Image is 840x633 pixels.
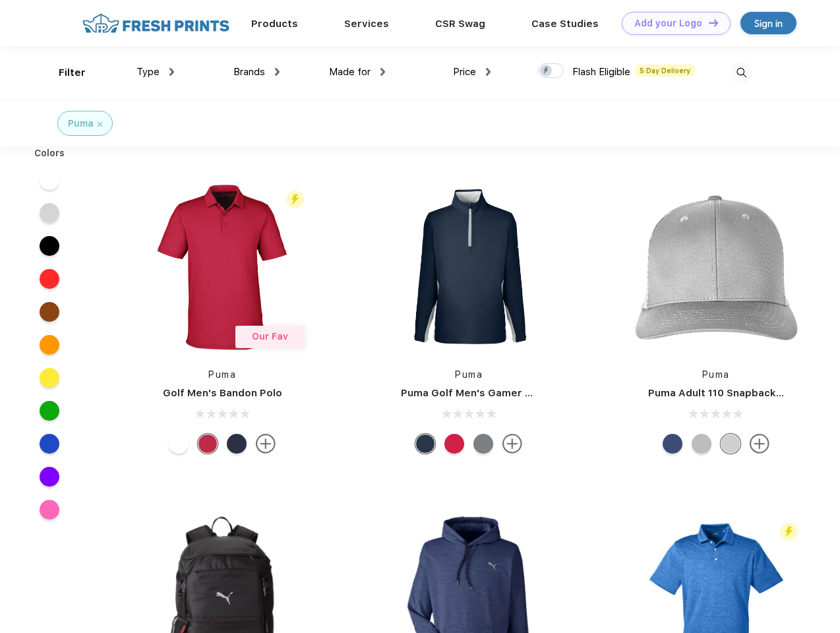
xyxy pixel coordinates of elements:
[731,62,752,84] img: desktop_search.svg
[750,434,769,454] img: more.svg
[252,331,288,342] span: Our Fav
[754,16,783,31] div: Sign in
[198,434,218,454] div: Ski Patrol
[636,65,694,76] span: 5 Day Delivery
[634,18,702,29] div: Add your Logo
[275,68,280,76] img: dropdown.png
[702,369,730,380] a: Puma
[381,179,556,355] img: func=resize&h=266
[256,434,276,454] img: more.svg
[98,122,102,127] img: filter_cancel.svg
[628,179,804,355] img: func=resize&h=266
[415,434,435,454] div: Navy Blazer
[721,434,740,454] div: Quarry Brt Whit
[251,18,298,30] a: Products
[709,19,718,26] img: DT
[401,387,609,399] a: Puma Golf Men's Gamer Golf Quarter-Zip
[502,434,522,454] img: more.svg
[572,66,630,78] span: Flash Eligible
[136,66,160,78] span: Type
[286,191,304,208] img: flash_active_toggle.svg
[24,146,75,160] div: Colors
[444,434,464,454] div: Ski Patrol
[233,66,265,78] span: Brands
[473,434,493,454] div: Quiet Shade
[380,68,385,76] img: dropdown.png
[780,523,798,541] img: flash_active_toggle.svg
[453,66,476,78] span: Price
[227,434,247,454] div: Navy Blazer
[486,68,491,76] img: dropdown.png
[435,18,485,30] a: CSR Swag
[59,65,86,80] div: Filter
[163,387,282,399] a: Golf Men's Bandon Polo
[663,434,682,454] div: Peacoat Qut Shd
[455,369,483,380] a: Puma
[169,68,174,76] img: dropdown.png
[68,117,94,131] div: Puma
[135,179,310,355] img: func=resize&h=266
[169,434,189,454] div: Bright White
[692,434,711,454] div: Quarry with Brt Whit
[740,12,796,34] a: Sign in
[344,18,389,30] a: Services
[208,369,236,380] a: Puma
[329,66,371,78] span: Made for
[78,12,233,35] img: fo%20logo%202.webp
